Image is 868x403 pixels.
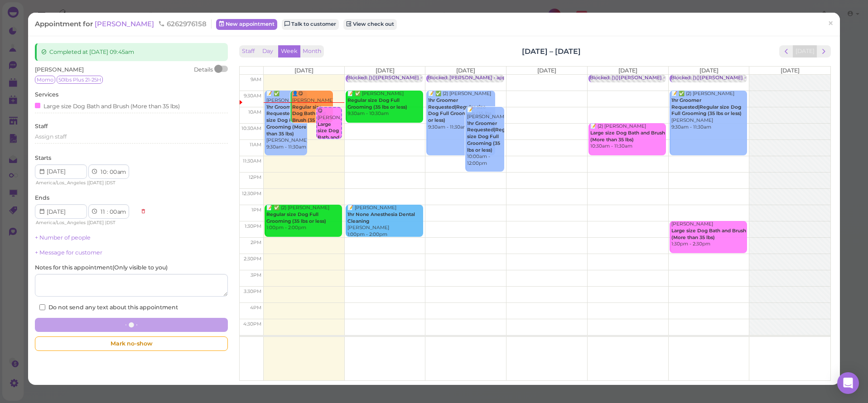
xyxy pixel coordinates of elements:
span: [DATE] [88,220,104,225]
span: 11:30am [243,158,261,164]
h2: [DATE] – [DATE] [522,46,581,57]
div: [PERSON_NAME] 1:30pm - 2:30pm [671,221,747,248]
span: [DATE] [294,67,313,74]
b: 1hr Groomer Requested|Regular size Dog Full Grooming (35 lbs or less) [428,97,492,123]
div: 📝 ✅ (2) [PERSON_NAME] [PERSON_NAME] 9:30am - 11:30am [671,91,747,130]
div: 📝 ✅ (2) [PERSON_NAME] 1:00pm - 2:00pm [266,205,342,231]
span: 1:30pm [245,223,261,229]
div: Blocked: ()()[PERSON_NAME] • appointment [590,75,697,82]
label: Services [35,91,58,99]
div: Blocked: [PERSON_NAME] • appointment [428,75,528,82]
div: | | [35,179,136,187]
div: 📝 ✅ (2) [PERSON_NAME] 9:30am - 11:30am [428,91,495,130]
span: 12pm [249,174,261,180]
label: Starts [35,154,51,162]
span: × [828,17,834,30]
div: 📝 [PERSON_NAME] [PERSON_NAME] 1:00pm - 2:00pm [347,205,423,238]
b: 1hr Groomer Requested|Regular size Dog Full Grooming (35 lbs or less) [671,97,742,116]
span: Momo [35,76,55,84]
b: Regular size Dog Bath and Brush (35 lbs or less) [292,104,329,130]
div: Large size Dog Bath and Brush (More than 35 lbs) [35,101,180,110]
span: America/Los_Angeles [36,180,86,186]
span: 1pm [251,207,261,213]
div: Mark no-show [35,336,227,351]
span: 9am [251,77,261,82]
button: next [817,45,831,58]
button: Day [257,45,279,58]
b: Regular size Dog Full Grooming (35 lbs or less) [266,211,326,224]
b: 1hr Groomer Requested|Regular size Dog Full Grooming (35 lbs or less) [467,120,514,153]
div: 👤😋 [PERSON_NAME] 9:30am - 10:30am [292,91,333,144]
span: 12:30pm [242,191,261,197]
span: [PERSON_NAME] [35,66,84,73]
button: prev [779,45,793,58]
button: Week [278,45,300,58]
b: Large size Dog Bath and Brush (More than 35 lbs) [318,121,339,167]
div: Open Intercom Messenger [837,372,859,394]
span: [DATE] [376,67,395,74]
a: Talk to customer [282,19,339,30]
div: Details [194,66,213,74]
div: 📝 (2) [PERSON_NAME] 10:30am - 11:30am [590,123,666,150]
label: Ends [35,194,49,202]
span: 4pm [250,305,261,311]
span: 4:30pm [243,321,261,327]
button: [DATE] [793,45,817,58]
a: New appointment [216,19,277,30]
b: 1hr Groomer Requested|Large size Dog Full Grooming (More than 35 lbs) [266,104,308,137]
span: [DATE] [781,67,800,74]
span: America/Los_Angeles [36,220,86,225]
div: Appointment for [35,19,212,29]
div: 📝 ✅ [PERSON_NAME] 9:30am - 10:30am [347,91,423,117]
div: | | [35,219,136,227]
b: Large size Dog Bath and Brush (More than 35 lbs) [671,228,746,240]
span: 9:30am [244,93,261,99]
span: 3:30pm [244,288,261,294]
span: [DATE] [88,180,104,186]
span: DST [106,220,116,225]
span: 50lbs Plus 21-25H [57,76,103,84]
b: 1hr None Anesthesia Dental Cleaning [347,211,415,224]
span: DST [106,180,116,186]
div: 😋 [PERSON_NAME] 10:00am - 11:00am [317,108,341,181]
a: [PERSON_NAME] [95,19,156,28]
div: 📝 [PERSON_NAME] 10:00am - 12:00pm [467,107,504,167]
a: View check out [343,19,397,30]
button: Staff [239,45,257,58]
label: Notes for this appointment ( Only visible to you ) [35,264,168,272]
span: [DATE] [618,67,637,74]
span: [DATE] [456,67,475,74]
span: 3pm [251,272,261,278]
span: [DATE] [537,67,556,74]
a: + Message for customer [35,249,102,256]
span: 11am [250,142,261,148]
span: Assign staff [35,133,67,140]
b: Regular size Dog Full Grooming (35 lbs or less) [347,97,407,110]
span: 2pm [251,240,261,245]
span: 10:30am [241,125,261,131]
div: Completed at [DATE] 09:45am [35,43,227,61]
label: Staff [35,122,48,130]
input: Do not send any text about this appointment [39,304,45,310]
div: Blocked: ()()[PERSON_NAME] • appointment [347,75,454,82]
button: Month [300,45,324,58]
span: [DATE] [699,67,719,74]
a: × [822,13,839,34]
b: Large size Dog Bath and Brush (More than 35 lbs) [590,130,665,143]
div: 📝 ✅ [PERSON_NAME] [PERSON_NAME] 9:30am - 11:30am [266,91,307,150]
span: 6262976158 [158,19,207,28]
label: Do not send any text about this appointment [39,303,178,312]
span: 2:30pm [244,256,261,262]
div: Blocked: ()()[PERSON_NAME] • appointment [671,75,778,82]
a: + Number of people [35,234,91,241]
span: 10am [248,109,261,115]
